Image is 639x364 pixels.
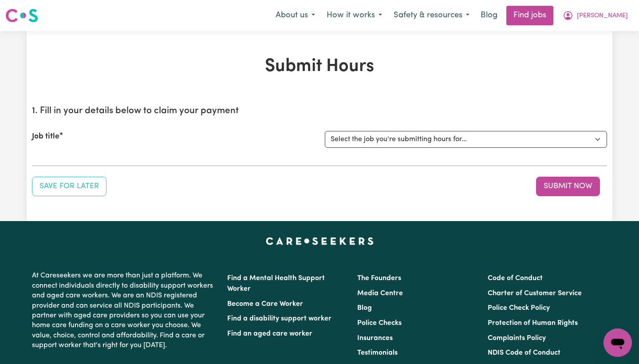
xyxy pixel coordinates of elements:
a: Police Check Policy [488,305,550,312]
h1: Submit Hours [32,56,607,77]
img: Careseekers logo [5,8,38,24]
button: My Account [557,6,634,25]
a: Become a Care Worker [227,301,303,308]
h2: 1. Fill in your details below to claim your payment [32,106,607,117]
a: Careseekers logo [5,5,38,26]
a: Find jobs [506,6,553,25]
a: The Founders [357,275,401,282]
a: Find a Mental Health Support Worker [227,275,325,293]
a: Testimonials [357,349,398,356]
a: Code of Conduct [488,275,543,282]
iframe: Button to launch messaging window, conversation in progress [603,328,632,357]
button: Save your job report [32,177,106,196]
span: [PERSON_NAME] [577,11,628,21]
a: Insurances [357,335,393,342]
a: Complaints Policy [488,335,546,342]
a: Charter of Customer Service [488,290,582,297]
button: About us [270,6,321,25]
button: How it works [321,6,388,25]
a: Police Checks [357,320,402,327]
button: Submit your job report [536,177,600,196]
a: Careseekers home page [266,237,374,244]
a: Blog [475,6,503,25]
a: Media Centre [357,290,403,297]
a: Protection of Human Rights [488,320,578,327]
p: At Careseekers we are more than just a platform. We connect individuals directly to disability su... [32,267,217,354]
button: Safety & resources [388,6,475,25]
a: NDIS Code of Conduct [488,349,560,356]
a: Blog [357,305,372,312]
a: Find an aged care worker [227,330,312,337]
a: Find a disability support worker [227,315,331,322]
label: Job title [32,131,59,142]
